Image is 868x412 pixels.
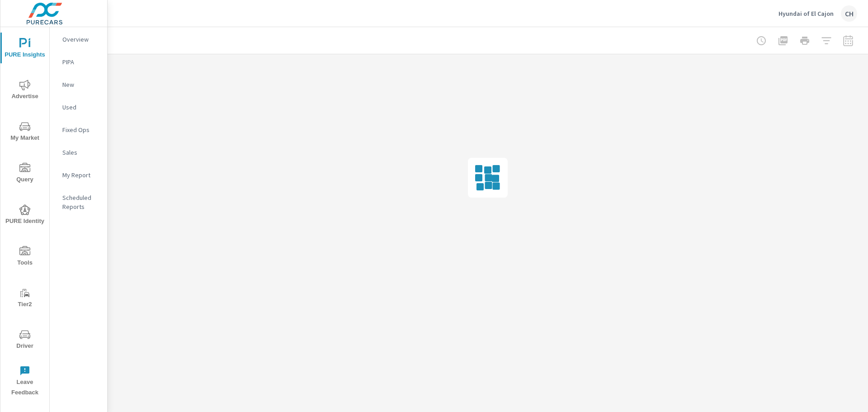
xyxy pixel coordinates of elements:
[3,121,47,143] span: My Market
[62,80,100,89] p: New
[3,38,47,60] span: PURE Insights
[50,146,107,159] div: Sales
[62,170,100,180] p: My Report
[50,100,107,114] div: Used
[0,27,49,402] div: nav menu
[3,163,47,185] span: Query
[50,33,107,46] div: Overview
[62,57,100,66] p: PIPA
[3,204,47,227] span: PURE Identity
[3,329,47,351] span: Driver
[62,193,100,211] p: Scheduled Reports
[3,365,47,398] span: Leave Feedback
[50,78,107,91] div: New
[62,103,100,112] p: Used
[3,246,47,268] span: Tools
[50,191,107,213] div: Scheduled Reports
[62,148,100,157] p: Sales
[3,288,47,310] span: Tier2
[62,35,100,44] p: Overview
[50,123,107,137] div: Fixed Ops
[3,80,47,102] span: Advertise
[50,55,107,69] div: PIPA
[62,125,100,134] p: Fixed Ops
[841,5,857,22] div: CH
[50,168,107,182] div: My Report
[778,9,834,18] p: Hyundai of El Cajon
